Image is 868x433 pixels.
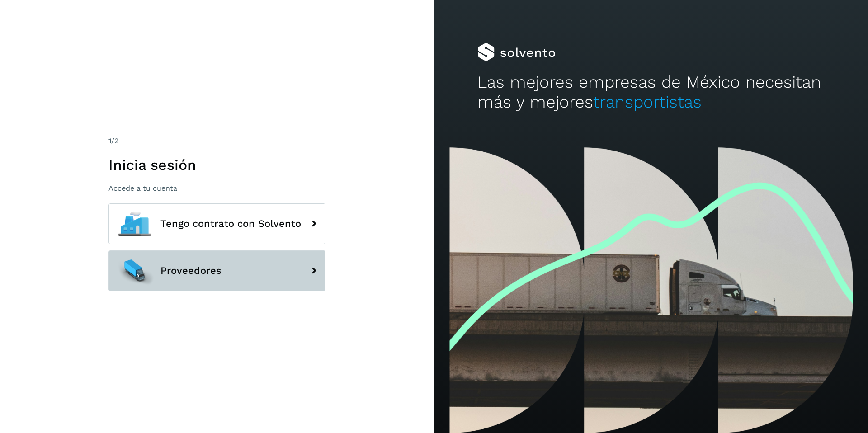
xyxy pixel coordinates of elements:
[108,136,111,145] span: 1
[108,156,325,174] h1: Inicia sesión
[108,203,325,244] button: Tengo contrato con Solvento
[477,72,825,113] h2: Las mejores empresas de México necesitan más y mejores
[108,136,325,146] div: /2
[108,184,325,193] p: Accede a tu cuenta
[593,92,702,112] span: transportistas
[160,218,301,229] span: Tengo contrato con Solvento
[160,265,222,276] span: Proveedores
[108,250,325,291] button: Proveedores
